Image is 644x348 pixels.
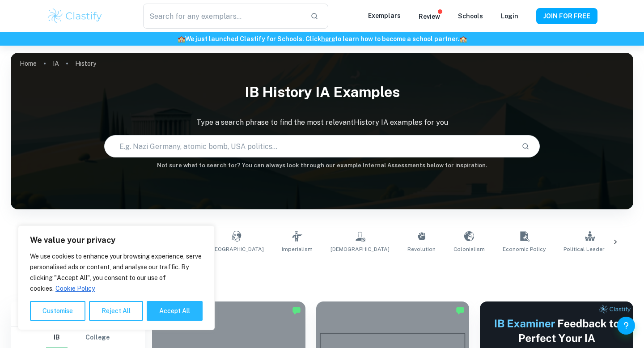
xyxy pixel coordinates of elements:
p: We value your privacy [30,235,203,246]
span: 🏫 [178,35,185,42]
span: [DEMOGRAPHIC_DATA] [330,245,390,253]
span: Colonialism [453,245,485,253]
button: Customise [30,301,85,321]
input: E.g. Nazi Germany, atomic bomb, USA politics... [105,134,514,159]
div: We value your privacy [18,225,215,330]
h6: Not sure what to search for? You can always look through our example Internal Assessments below f... [11,161,633,170]
button: Accept All [147,301,203,321]
h1: IB History IA examples [11,78,633,106]
input: Search for any exemplars... [143,4,303,29]
h1: All History IA Examples [42,264,602,280]
a: Cookie Policy [55,284,95,293]
p: Exemplars [368,11,401,21]
a: Login [501,13,518,20]
button: Search [518,139,533,154]
span: Revolution [407,245,436,253]
a: Schools [458,13,483,20]
a: Home [20,57,37,70]
span: Political Leadership [563,245,616,253]
p: Type a search phrase to find the most relevant History IA examples for you [11,117,633,128]
img: Marked [456,306,465,315]
a: here [321,35,335,42]
p: History [75,59,96,68]
p: Review [419,12,440,21]
span: Economic Policy [503,245,546,253]
button: Reject All [89,301,143,321]
span: Imperialism [282,245,313,253]
button: JOIN FOR FREE [536,8,597,24]
span: 🏫 [459,35,467,42]
span: [GEOGRAPHIC_DATA] [209,245,264,253]
img: Clastify logo [47,7,103,25]
a: IA [53,57,59,70]
p: We use cookies to enhance your browsing experience, serve personalised ads or content, and analys... [30,251,203,294]
h6: We just launched Clastify for Schools. Click to learn how to become a school partner. [2,34,642,44]
button: Help and Feedback [617,317,635,335]
img: Marked [292,306,301,315]
h6: Filter exemplars [11,301,145,327]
